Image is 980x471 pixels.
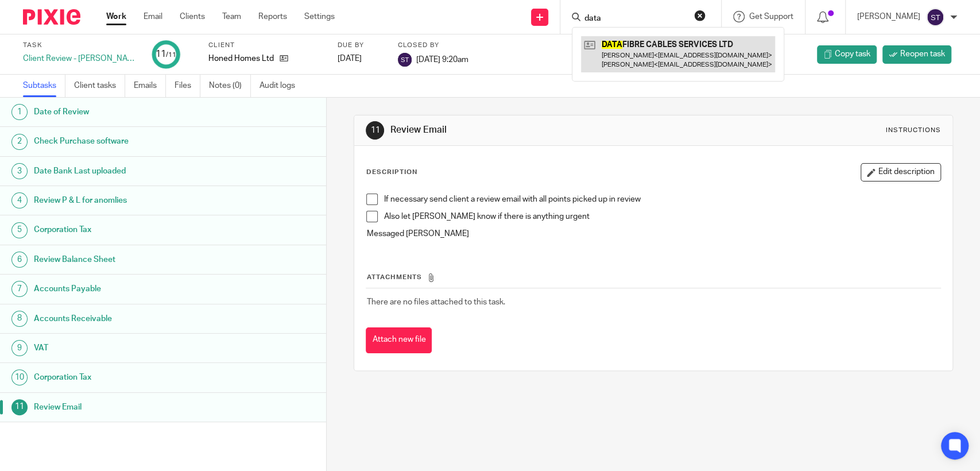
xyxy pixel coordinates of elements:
span: Copy task [835,48,870,60]
a: Email [144,11,162,22]
div: Client Review - [PERSON_NAME] [23,53,138,64]
span: There are no files attached to this task. [366,298,505,306]
div: [DATE] [338,53,384,64]
div: 11 [11,399,28,415]
p: Messaged [PERSON_NAME] [366,228,940,240]
a: Audit logs [259,75,304,97]
input: Search [583,14,687,24]
h1: Date Bank Last uploaded [34,163,221,180]
label: Due by [338,41,384,50]
span: Attachments [366,274,421,280]
span: Get Support [749,13,793,21]
a: Client tasks [74,75,125,97]
button: Attach new file [366,327,432,353]
button: Edit description [861,163,941,182]
a: Reports [258,11,287,22]
a: Subtasks [23,75,65,97]
a: Work [106,11,126,22]
a: Notes (0) [209,75,251,97]
h1: Review Balance Sheet [34,251,221,268]
div: 5 [11,222,28,238]
h1: Accounts Receivable [34,310,221,327]
h1: VAT [34,339,221,357]
span: [DATE] 9:20am [416,55,468,63]
div: 6 [11,252,28,268]
small: /11 [166,52,176,58]
a: Reopen task [882,45,951,64]
p: If necessary send client a review email with all points picked up in review [384,194,940,205]
p: Honed Homes Ltd [208,53,274,64]
a: Files [175,75,200,97]
div: 11 [156,48,176,61]
p: [PERSON_NAME] [857,11,920,22]
div: 7 [11,281,28,297]
a: Emails [134,75,166,97]
a: Team [222,11,241,22]
div: 2 [11,134,28,150]
button: Clear [694,10,706,21]
h1: Check Purchase software [34,133,221,150]
h1: Review P & L for anomlies [34,192,221,209]
h1: Corporation Tax [34,369,221,386]
div: 11 [366,121,384,140]
div: 1 [11,104,28,120]
h1: Corporation Tax [34,221,221,238]
span: Reopen task [900,48,945,60]
div: 8 [11,311,28,327]
img: svg%3E [398,53,412,67]
a: Clients [180,11,205,22]
label: Closed by [398,41,468,50]
label: Client [208,41,323,50]
a: Copy task [817,45,877,64]
div: 4 [11,192,28,209]
h1: Accounts Payable [34,280,221,298]
div: 9 [11,340,28,356]
div: Instructions [886,126,941,135]
img: svg%3E [926,8,944,26]
p: Also let [PERSON_NAME] know if there is anything urgent [384,211,940,222]
p: Description [366,168,417,177]
h1: Review Email [34,399,221,416]
h1: Date of Review [34,103,221,121]
label: Task [23,41,138,50]
div: 10 [11,369,28,385]
img: Pixie [23,9,80,25]
h1: Review Email [390,124,678,136]
div: 3 [11,163,28,179]
a: Settings [304,11,335,22]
